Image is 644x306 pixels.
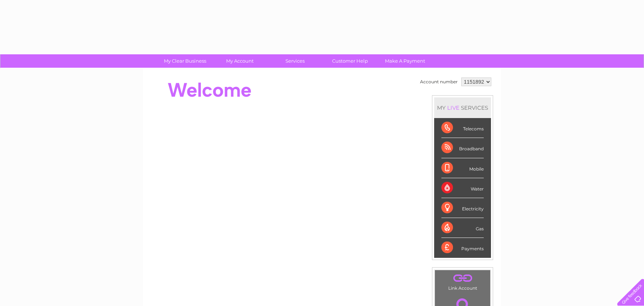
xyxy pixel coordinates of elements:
[434,97,491,118] div: MY SERVICES
[441,118,484,138] div: Telecoms
[441,198,484,218] div: Electricity
[435,270,491,293] td: Link Account
[210,54,270,68] a: My Account
[437,272,488,285] a: .
[155,54,215,68] a: My Clear Business
[375,54,435,68] a: Make A Payment
[446,104,461,111] div: LIVE
[441,178,484,198] div: Water
[441,158,484,178] div: Mobile
[441,138,484,158] div: Broadband
[441,218,484,238] div: Gas
[418,76,459,88] td: Account number
[265,54,325,68] a: Services
[320,54,380,68] a: Customer Help
[441,238,484,257] div: Payments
